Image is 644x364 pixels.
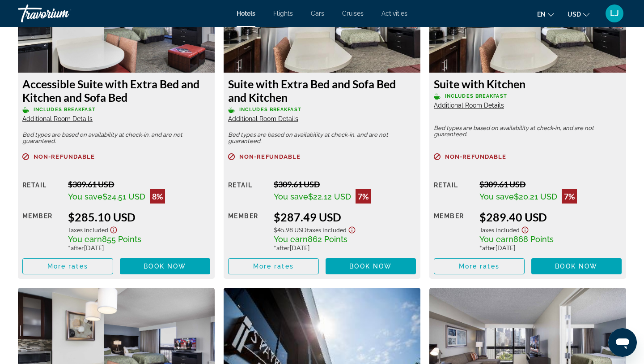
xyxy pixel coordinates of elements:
[347,224,357,234] button: Show Taxes and Fees disclaimer
[102,234,141,244] span: 855 Points
[459,263,500,270] span: More rates
[610,9,619,18] span: LJ
[228,179,267,204] div: Retail
[237,10,255,17] a: Hotels
[68,179,210,189] div: $309.61 USD
[274,210,416,224] div: $287.49 USD
[445,154,506,160] span: Non-refundable
[274,192,308,201] span: You save
[150,189,165,204] div: 8%
[228,210,267,251] div: Member
[479,234,513,244] span: You earn
[479,226,520,234] span: Taxes included
[68,226,108,234] span: Taxes included
[434,258,525,274] button: More rates
[274,226,307,234] span: $45.98 USD
[482,244,496,251] span: after
[349,263,392,270] span: Book now
[537,8,554,21] button: Change language
[22,210,61,251] div: Member
[22,115,93,122] span: Additional Room Details
[520,224,530,234] button: Show Taxes and Fees disclaimer
[18,2,107,25] a: Travorium
[68,192,102,201] span: You save
[568,8,589,21] button: Change currency
[531,258,622,274] button: Book now
[22,77,210,104] h3: Accessible Suite with Extra Bed and Kitchen and Sofa Bed
[239,107,301,113] span: Includes Breakfast
[356,189,371,204] div: 7%
[479,210,622,224] div: $289.40 USD
[308,234,347,244] span: 862 Points
[311,10,324,17] a: Cars
[120,258,211,274] button: Book now
[555,263,597,270] span: Book now
[253,263,294,270] span: More rates
[22,132,210,144] p: Bed types are based on availability at check-in, and are not guaranteed.
[71,244,84,251] span: after
[34,107,96,113] span: Includes Breakfast
[68,210,210,224] div: $285.10 USD
[274,179,416,189] div: $309.61 USD
[479,179,622,189] div: $309.61 USD
[68,244,210,251] div: * [DATE]
[514,192,557,201] span: $20.21 USD
[434,125,622,138] p: Bed types are based on availability at check-in, and are not guaranteed.
[434,102,504,109] span: Additional Room Details
[342,10,364,17] a: Cruises
[47,263,88,270] span: More rates
[326,258,416,274] button: Book now
[434,77,622,91] h3: Suite with Kitchen
[108,224,119,234] button: Show Taxes and Fees disclaimer
[22,258,113,274] button: More rates
[276,244,290,251] span: after
[34,154,95,160] span: Non-refundable
[144,263,186,270] span: Book now
[513,234,554,244] span: 868 Points
[445,93,507,99] span: Includes Breakfast
[68,234,102,244] span: You earn
[479,244,622,251] div: * [DATE]
[608,328,637,357] iframe: Button to launch messaging window
[228,115,298,122] span: Additional Room Details
[239,154,301,160] span: Non-refundable
[228,258,319,274] button: More rates
[274,234,308,244] span: You earn
[562,189,577,204] div: 7%
[434,210,473,251] div: Member
[274,244,416,251] div: * [DATE]
[568,11,581,18] span: USD
[307,226,347,234] span: Taxes included
[434,179,473,204] div: Retail
[228,132,416,144] p: Bed types are based on availability at check-in, and are not guaranteed.
[308,192,351,201] span: $22.12 USD
[537,11,546,18] span: en
[273,10,293,17] a: Flights
[381,10,407,17] a: Activities
[228,77,416,104] h3: Suite with Extra Bed and Sofa Bed and Kitchen
[22,179,61,204] div: Retail
[603,4,626,23] button: User Menu
[102,192,145,201] span: $24.51 USD
[479,192,514,201] span: You save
